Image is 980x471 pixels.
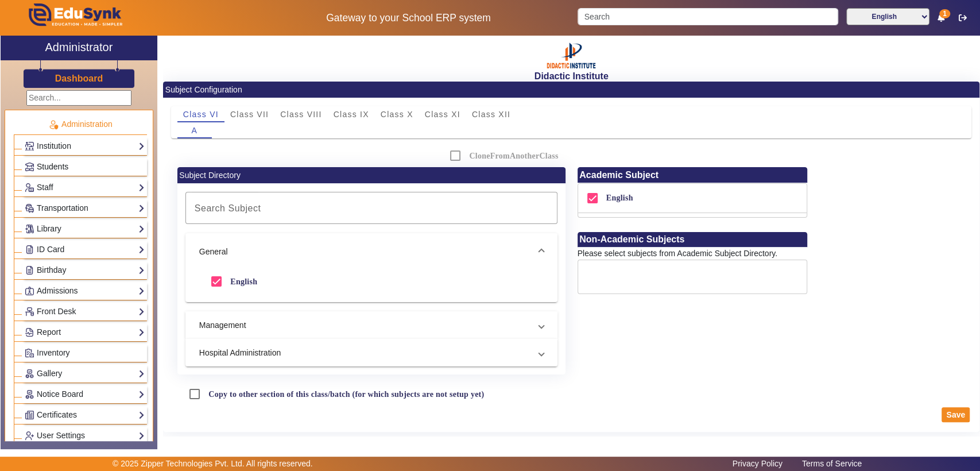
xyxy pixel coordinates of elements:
a: Inventory [25,346,145,360]
h5: Gateway to your School ERP system [251,12,565,24]
label: English [604,193,633,203]
h3: Dashboard [55,73,103,84]
img: Students.png [25,163,34,171]
a: Administrator [1,36,157,60]
img: Inventory.png [25,349,34,357]
span: Class XI [425,110,460,118]
button: Save [942,407,970,422]
h6: Non-Academic Subjects [578,232,807,248]
p: Administration [14,118,147,130]
input: Search [578,8,838,25]
a: Students [25,160,145,173]
label: Copy to other section of this class/batch (for which subjects are not setup yet) [206,389,484,399]
label: English [228,277,257,287]
a: Privacy Policy [727,456,788,471]
div: Please select subjects from Academic Subject Directory. [578,248,807,260]
mat-expansion-panel-header: General [185,233,557,270]
span: Class X [381,110,413,118]
span: Class VII [230,110,269,118]
span: A [192,126,198,134]
span: Class VI [183,110,219,118]
mat-panel-title: Management [199,319,530,331]
a: Dashboard [55,72,104,84]
mat-panel-title: Hospital Administration [199,347,530,359]
a: Terms of Service [796,456,867,471]
img: 88988874-e3e1-4c93-b244-408044369574 [543,38,600,71]
p: © 2025 Zipper Technologies Pvt. Ltd. All rights reserved. [113,458,313,470]
span: Inventory [37,348,70,357]
input: Search [191,201,544,215]
span: Class IX [334,110,369,118]
div: General [185,270,557,302]
mat-panel-title: General [199,246,530,258]
h2: Administrator [45,40,113,54]
mat-expansion-panel-header: Management [185,311,557,339]
span: Class VIII [280,110,321,118]
input: Search... [26,90,131,106]
h2: Didactic Institute [163,71,979,82]
div: Subject Directory [177,167,565,184]
h6: Academic Subject [578,167,807,183]
mat-expansion-panel-header: Hospital Administration [185,339,557,366]
img: Administration.png [48,119,59,130]
span: Class XII [472,110,510,118]
span: Students [37,162,68,171]
span: 1 [939,9,950,18]
mat-label: Search Subject [195,203,261,213]
div: Subject Configuration [163,82,979,98]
